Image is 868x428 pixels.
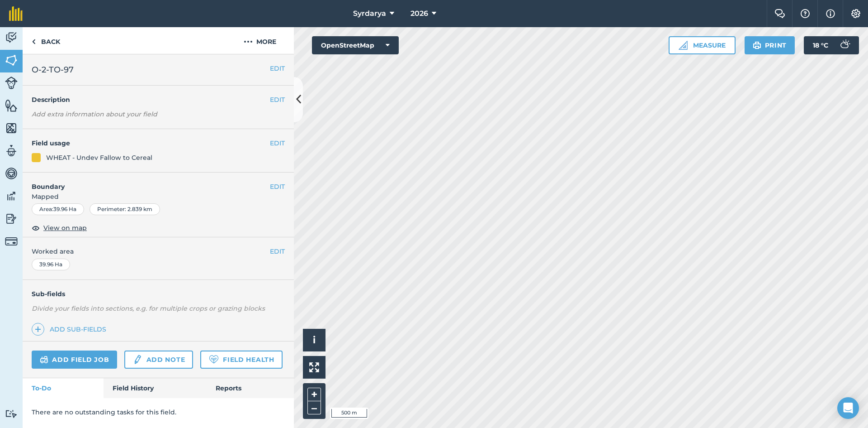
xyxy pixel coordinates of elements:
[353,8,386,19] span: Syrdarya
[40,354,48,365] img: svg+xml;base64,PD94bWwgdmVyc2lvbj0iMS4wIiBlbmNvZGluZz0idXRmLTgiPz4KPCEtLSBHZW5lcmF0b3I6IEFkb2JlIE...
[5,53,18,67] img: svg+xml;base64,PHN2ZyB4bWxucz0iaHR0cDovL3d3dy53My5vcmcvMjAwMC9zdmciIHdpZHRoPSI1NiIgaGVpZ2h0PSI2MC...
[835,36,854,54] img: svg+xml;base64,PD94bWwgdmVyc2lvbj0iMS4wIiBlbmNvZGluZz0idXRmLTgiPz4KPCEtLSBHZW5lcmF0b3I6IEFkb2JlIE...
[312,36,399,54] button: OpenStreetMap
[32,36,36,47] img: svg+xml;base64,PHN2ZyB4bWxucz0iaHR0cDovL3d3dy53My5vcmcvMjAwMC9zdmciIHdpZHRoPSI5IiBoZWlnaHQ9IjI0Ii...
[32,203,84,215] div: Area : 39.96 Ha
[32,222,87,233] button: View on map
[5,409,18,418] img: svg+xml;base64,PD94bWwgdmVyc2lvbj0iMS4wIiBlbmNvZGluZz0idXRmLTgiPz4KPCEtLSBHZW5lcmF0b3I6IEFkb2JlIE...
[226,27,294,54] button: More
[23,27,69,54] a: Back
[804,36,859,54] button: 18 °C
[32,222,40,233] img: svg+xml;base64,PHN2ZyB4bWxucz0iaHR0cDovL3d3dy53My5vcmcvMjAwMC9zdmciIHdpZHRoPSIxOCIgaGVpZ2h0PSIyNC...
[270,138,285,148] button: EDIT
[5,212,18,226] img: svg+xml;base64,PD94bWwgdmVyc2lvbj0iMS4wIiBlbmNvZGluZz0idXRmLTgiPz4KPCEtLSBHZW5lcmF0b3I6IEFkb2JlIE...
[679,41,688,50] img: Ruler icon
[270,246,285,256] button: EDIT
[5,77,18,89] img: svg+xml;base64,PD94bWwgdmVyc2lvbj0iMS4wIiBlbmNvZGluZz0idXRmLTgiPz4KPCEtLSBHZW5lcmF0b3I6IEFkb2JlIE...
[90,203,160,215] div: Perimeter : 2.839 km
[826,8,835,19] img: svg+xml;base64,PHN2ZyB4bWxucz0iaHR0cDovL3d3dy53My5vcmcvMjAwMC9zdmciIHdpZHRoPSIxNyIgaGVpZ2h0PSIxNy...
[32,351,117,369] a: Add field job
[5,189,18,203] img: svg+xml;base64,PD94bWwgdmVyc2lvbj0iMS4wIiBlbmNvZGluZz0idXRmLTgiPz4KPCEtLSBHZW5lcmF0b3I6IEFkb2JlIE...
[23,192,294,202] span: Mapped
[32,323,110,336] a: Add sub-fields
[5,31,18,44] img: svg+xml;base64,PD94bWwgdmVyc2lvbj0iMS4wIiBlbmNvZGluZz0idXRmLTgiPz4KPCEtLSBHZW5lcmF0b3I6IEFkb2JlIE...
[200,351,282,369] a: Field Health
[850,9,861,18] img: A cog icon
[32,63,74,76] span: O-2-TO-97
[307,401,321,414] button: –
[43,223,87,233] span: View on map
[32,304,265,313] em: Divide your fields into sections, e.g. for multiple crops or grazing blocks
[745,36,795,54] button: Print
[46,153,152,163] div: WHEAT - Undev Fallow to Cereal
[5,167,18,180] img: svg+xml;base64,PD94bWwgdmVyc2lvbj0iMS4wIiBlbmNvZGluZz0idXRmLTgiPz4KPCEtLSBHZW5lcmF0b3I6IEFkb2JlIE...
[410,8,428,19] span: 2026
[270,63,285,73] button: EDIT
[5,99,18,112] img: svg+xml;base64,PHN2ZyB4bWxucz0iaHR0cDovL3d3dy53My5vcmcvMjAwMC9zdmciIHdpZHRoPSI1NiIgaGVpZ2h0PSI2MC...
[5,121,18,135] img: svg+xml;base64,PHN2ZyB4bWxucz0iaHR0cDovL3d3dy53My5vcmcvMjAwMC9zdmciIHdpZHRoPSI1NiIgaGVpZ2h0PSI2MC...
[669,36,736,54] button: Measure
[32,95,285,105] h4: Description
[132,354,142,365] img: svg+xml;base64,PD94bWwgdmVyc2lvbj0iMS4wIiBlbmNvZGluZz0idXRmLTgiPz4KPCEtLSBHZW5lcmF0b3I6IEFkb2JlIE...
[309,362,319,372] img: Four arrows, one pointing top left, one top right, one bottom right and the last bottom left
[23,289,294,299] h4: Sub-fields
[23,173,270,192] h4: Boundary
[813,36,828,54] span: 18 ° C
[313,334,316,346] span: i
[35,324,41,335] img: svg+xml;base64,PHN2ZyB4bWxucz0iaHR0cDovL3d3dy53My5vcmcvMjAwMC9zdmciIHdpZHRoPSIxNCIgaGVpZ2h0PSIyNC...
[270,182,285,192] button: EDIT
[32,138,270,148] h4: Field usage
[5,235,18,248] img: svg+xml;base64,PD94bWwgdmVyc2lvbj0iMS4wIiBlbmNvZGluZz0idXRmLTgiPz4KPCEtLSBHZW5lcmF0b3I6IEFkb2JlIE...
[800,9,811,18] img: A question mark icon
[104,378,206,398] a: Field History
[32,407,285,417] p: There are no outstanding tasks for this field.
[32,110,157,118] em: Add extra information about your field
[303,329,325,351] button: i
[207,378,294,398] a: Reports
[9,6,23,21] img: fieldmargin Logo
[307,388,321,401] button: +
[32,246,285,256] span: Worked area
[124,351,193,369] a: Add note
[244,36,253,47] img: svg+xml;base64,PHN2ZyB4bWxucz0iaHR0cDovL3d3dy53My5vcmcvMjAwMC9zdmciIHdpZHRoPSIyMCIgaGVpZ2h0PSIyNC...
[32,259,70,270] div: 39.96 Ha
[5,144,18,158] img: svg+xml;base64,PD94bWwgdmVyc2lvbj0iMS4wIiBlbmNvZGluZz0idXRmLTgiPz4KPCEtLSBHZW5lcmF0b3I6IEFkb2JlIE...
[753,40,761,51] img: svg+xml;base64,PHN2ZyB4bWxucz0iaHR0cDovL3d3dy53My5vcmcvMjAwMC9zdmciIHdpZHRoPSIxOSIgaGVpZ2h0PSIyNC...
[23,378,104,398] a: To-Do
[837,397,859,419] div: Open Intercom Messenger
[774,9,785,18] img: Two speech bubbles overlapping with the left bubble in the forefront
[270,95,285,105] button: EDIT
